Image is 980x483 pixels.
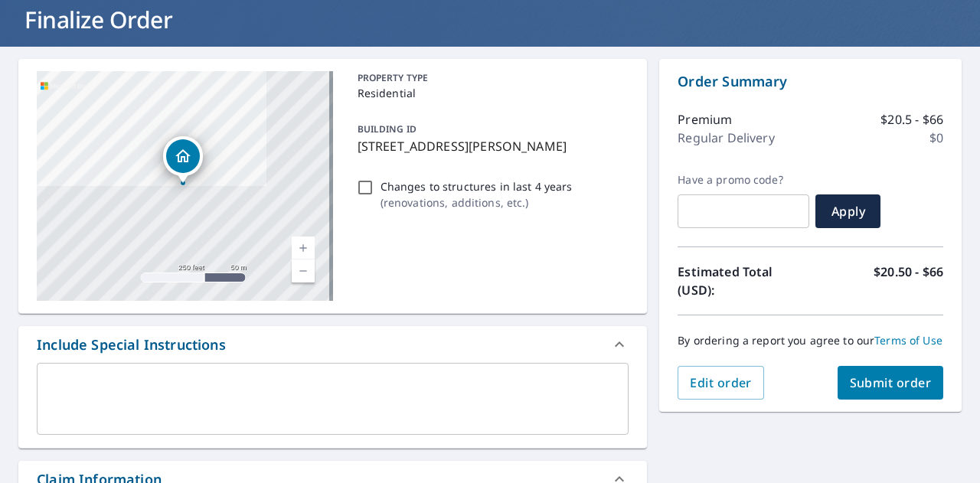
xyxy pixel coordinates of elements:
[358,122,416,135] p: BUILDING ID
[678,129,774,147] p: Regular Delivery
[358,85,623,101] p: Residential
[678,366,764,400] button: Edit order
[678,263,810,299] p: Estimated Total (USD):
[850,374,932,391] span: Submit order
[690,374,752,391] span: Edit order
[678,71,943,92] p: Order Summary
[381,178,573,194] p: Changes to structures in last 4 years
[292,259,315,282] a: Current Level 17, Zoom Out
[874,263,943,299] p: $20.50 - $66
[815,194,880,228] button: Apply
[838,366,944,400] button: Submit order
[828,203,868,220] span: Apply
[880,110,943,129] p: $20.5 - $66
[678,334,943,348] p: By ordering a report you agree to our
[37,335,226,355] div: Include Special Instructions
[18,326,647,363] div: Include Special Instructions
[381,194,573,210] p: ( renovations, additions, etc. )
[358,71,623,85] p: PROPERTY TYPE
[929,129,943,147] p: $0
[874,333,942,348] a: Terms of Use
[358,137,623,155] p: [STREET_ADDRESS][PERSON_NAME]
[292,237,315,259] a: Current Level 17, Zoom In
[678,110,732,129] p: Premium
[678,173,809,187] label: Have a promo code?
[18,4,962,35] h1: Finalize Order
[163,136,203,184] div: Dropped pin, building 1, Residential property, 1221 Saddlemaker Dr Saint Charles, MO 63304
